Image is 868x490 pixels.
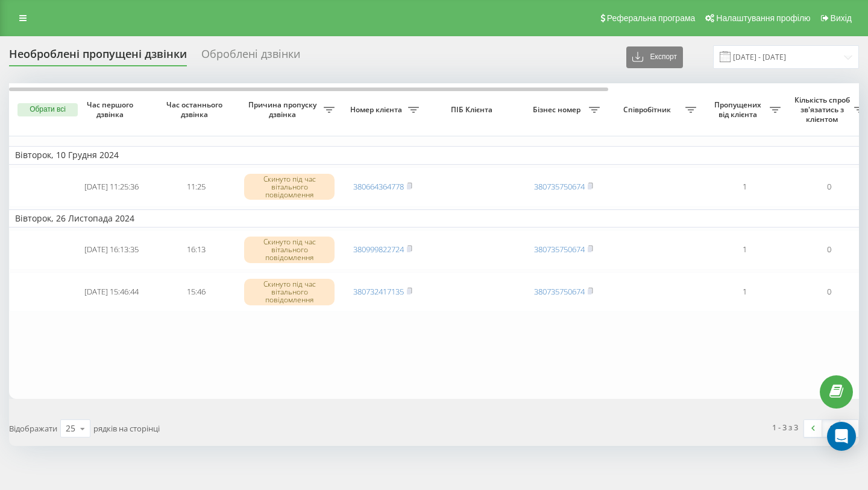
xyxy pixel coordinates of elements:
span: Час першого дзвінка [79,100,144,119]
span: Налаштування профілю [716,13,810,23]
a: 380664364778 [353,181,404,192]
div: Open Intercom Messenger [827,422,856,451]
a: 380732417135 [353,286,404,297]
td: 16:13 [154,230,238,270]
div: Скинуто під час вітального повідомлення [244,237,335,263]
button: Експорт [626,46,683,68]
span: Час останнього дзвінка [163,100,228,119]
td: 15:46 [154,272,238,312]
div: Скинуто під час вітального повідомлення [244,174,335,200]
a: 380735750674 [534,286,585,297]
td: [DATE] 16:13:35 [69,230,154,270]
div: Оброблені дзвінки [201,48,300,66]
a: 380735750674 [534,244,585,255]
td: 1 [702,230,787,270]
div: Скинуто під час вітального повідомлення [244,279,335,305]
span: Реферальна програма [607,13,696,23]
span: Номер клієнта [347,105,408,115]
span: Кількість спроб зв'язатись з клієнтом [793,95,854,124]
span: ПІБ Клієнта [435,105,511,115]
td: 1 [702,167,787,207]
a: 380735750674 [534,181,585,192]
div: 25 [66,422,75,434]
a: 380999822724 [353,244,404,255]
span: Вихід [831,13,852,23]
td: [DATE] 11:25:36 [69,167,154,207]
button: Обрати всі [17,103,78,116]
div: Необроблені пропущені дзвінки [9,48,187,66]
div: 1 - 3 з 3 [772,421,798,433]
span: рядків на сторінці [93,423,160,434]
span: Відображати [9,423,57,434]
td: [DATE] 15:46:44 [69,272,154,312]
span: Причина пропуску дзвінка [244,100,324,119]
span: Бізнес номер [527,105,589,115]
td: 1 [702,272,787,312]
span: Співробітник [612,105,685,115]
span: Пропущених від клієнта [708,100,770,119]
td: 11:25 [154,167,238,207]
a: 1 [822,420,840,437]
